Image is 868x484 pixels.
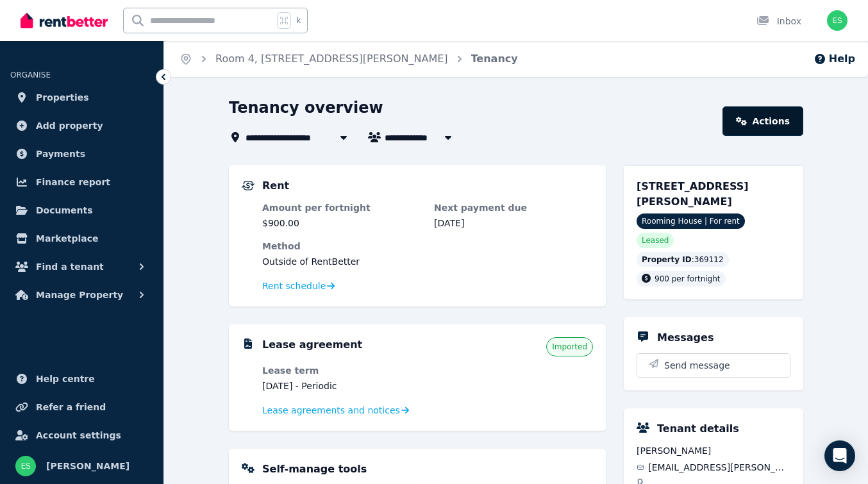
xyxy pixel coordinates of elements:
img: Rental Payments [242,181,255,190]
span: Payments [36,146,85,162]
h5: Rent [262,178,289,194]
a: Payments [10,141,153,167]
h1: Tenancy overview [229,97,383,118]
a: Refer a friend [10,394,153,420]
span: Refer a friend [36,399,106,415]
dt: Amount per fortnight [262,201,421,214]
a: Lease agreements and notices [262,404,409,417]
span: Property ID [642,255,692,265]
a: Marketplace [10,226,153,251]
div: : 369112 [637,252,729,267]
h5: Lease agreement [262,337,362,353]
span: Documents [36,203,93,218]
span: ORGANISE [10,71,51,79]
span: Finance report [36,174,110,190]
button: Find a tenant [10,254,153,280]
img: RentBetter [21,11,108,30]
a: Properties [10,85,153,110]
span: k [296,15,301,26]
button: Manage Property [10,282,153,308]
h5: Messages [657,330,714,346]
span: 900 per fortnight [655,274,721,283]
dd: [DATE] - Periodic [262,380,421,392]
dt: Lease term [262,364,421,377]
a: Documents [10,197,153,223]
div: Inbox [756,15,801,28]
dt: Method [262,240,593,253]
span: Properties [36,90,89,105]
h5: Tenant details [657,421,739,437]
h5: Self-manage tools [262,462,367,477]
a: Rent schedule [262,280,335,292]
a: Room 4, [STREET_ADDRESS][PERSON_NAME] [215,53,448,65]
span: Help centre [36,371,95,387]
a: Add property [10,113,153,138]
nav: Breadcrumb [164,41,533,77]
img: Elena Schlyder [15,456,36,476]
button: Send message [637,354,790,377]
a: Actions [722,106,803,136]
span: [PERSON_NAME] [46,458,129,474]
a: Help centre [10,366,153,392]
a: Tenancy [471,53,518,65]
dd: [DATE] [434,217,593,229]
span: Marketplace [36,231,98,246]
span: Send message [664,359,730,372]
span: [EMAIL_ADDRESS][PERSON_NAME][DOMAIN_NAME] [648,461,790,474]
span: Manage Property [36,287,123,303]
span: Add property [36,118,103,133]
span: Rent schedule [262,280,326,292]
dd: Outside of RentBetter [262,255,593,268]
dd: $900.00 [262,217,421,229]
a: Finance report [10,169,153,195]
span: Lease agreements and notices [262,404,400,417]
span: Rooming House | For rent [637,213,745,229]
button: Help [814,51,855,67]
div: Open Intercom Messenger [824,440,855,471]
span: [PERSON_NAME] [637,444,790,457]
a: Account settings [10,422,153,448]
span: Imported [552,342,587,352]
img: Elena Schlyder [827,10,847,31]
span: Find a tenant [36,259,104,274]
span: Account settings [36,428,121,443]
span: [STREET_ADDRESS][PERSON_NAME] [637,180,749,208]
span: Leased [642,235,669,246]
dt: Next payment due [434,201,593,214]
